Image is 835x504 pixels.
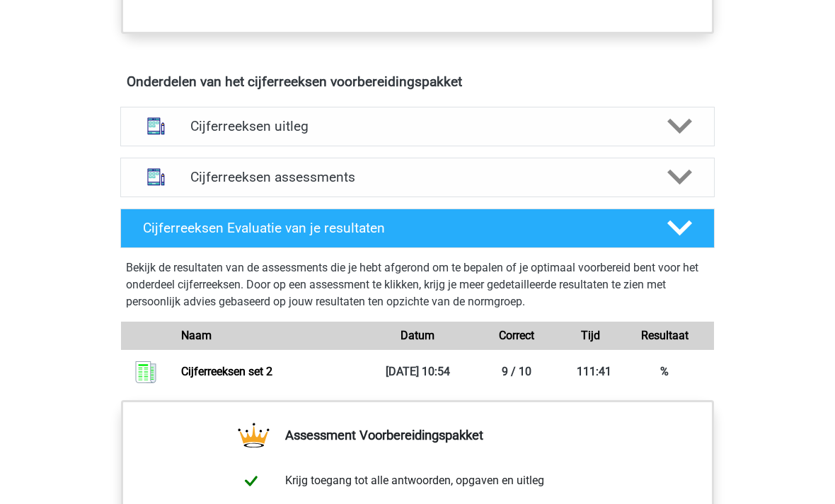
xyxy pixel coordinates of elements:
[143,221,645,237] h4: Cijferreeksen Evaluatie van je resultaten
[138,160,174,196] img: cijferreeksen assessments
[115,209,720,249] a: Cijferreeksen Evaluatie van je resultaten
[126,260,709,311] p: Bekijk de resultaten van de assessments die je hebt afgerond om te bepalen of je optimaal voorber...
[467,328,566,345] div: Correct
[368,328,467,345] div: Datum
[171,328,368,345] div: Naam
[115,107,720,147] a: uitleg Cijferreeksen uitleg
[138,109,174,145] img: cijferreeksen uitleg
[181,365,272,379] a: Cijferreeksen set 2
[190,170,645,186] h4: Cijferreeksen assessments
[190,119,645,135] h4: Cijferreeksen uitleg
[115,158,720,198] a: assessments Cijferreeksen assessments
[615,328,714,345] div: Resultaat
[127,74,708,90] h4: Onderdelen van het cijferreeksen voorbereidingspakket
[566,328,616,345] div: Tijd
